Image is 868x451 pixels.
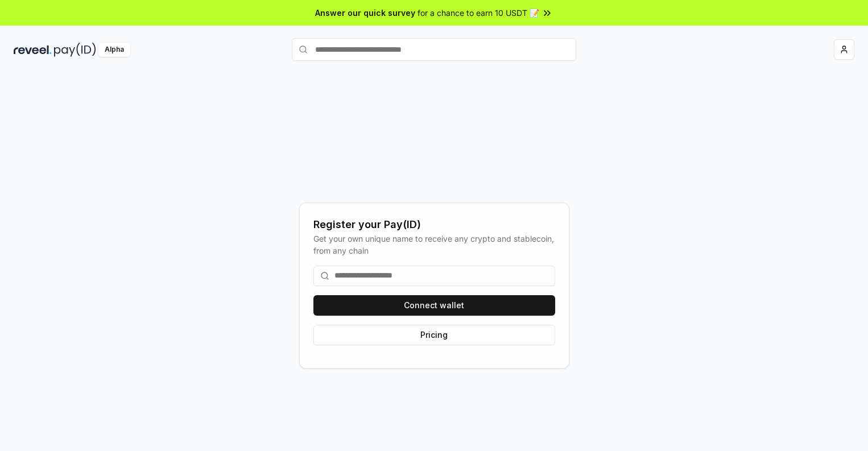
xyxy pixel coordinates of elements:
span: for a chance to earn 10 USDT 📝 [418,7,539,19]
img: reveel_dark [14,43,52,57]
img: pay_id [54,43,96,57]
div: Alpha [98,43,130,57]
div: Register your Pay(ID) [313,217,555,233]
button: Connect wallet [313,295,555,316]
button: Pricing [313,325,555,345]
span: Answer our quick survey [315,7,415,19]
div: Get your own unique name to receive any crypto and stablecoin, from any chain [313,233,555,256]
